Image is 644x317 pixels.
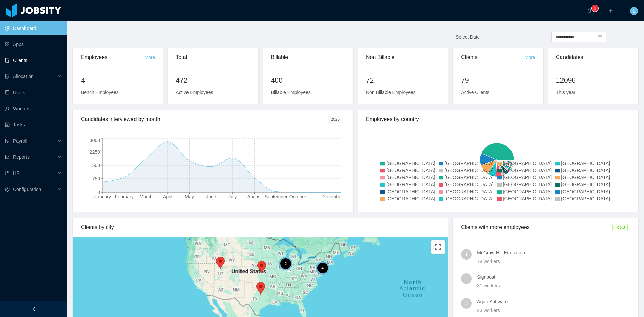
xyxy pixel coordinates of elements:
[81,75,155,86] h2: 4
[289,194,306,199] tspan: October
[271,75,345,86] h2: 400
[366,90,416,95] span: Non Billable Employees
[503,196,552,201] span: [GEOGRAPHIC_DATA]
[592,5,598,12] sup: 0
[5,155,10,159] i: icon: line-chart
[556,48,630,67] div: Candidates
[176,48,250,67] div: Total
[90,149,100,155] tspan: 2250
[176,75,250,86] h2: 472
[140,194,153,199] tspan: March
[465,298,468,309] span: 3
[461,48,524,67] div: Clients
[633,7,635,15] span: L
[92,176,100,181] tspan: 750
[386,168,435,173] span: [GEOGRAPHIC_DATA]
[587,8,592,13] i: icon: bell
[328,116,342,123] span: 2025
[90,163,100,168] tspan: 1500
[503,189,552,194] span: [GEOGRAPHIC_DATA]
[5,102,62,115] a: icon: userWorkers
[271,48,345,67] div: Billable
[176,90,213,95] span: Active Employees
[5,38,62,51] a: icon: appstoreApps
[477,298,630,305] h4: AgateSoftware
[445,161,494,166] span: [GEOGRAPHIC_DATA]
[465,249,468,260] span: 1
[477,273,630,281] h4: Signpost
[556,75,630,86] h2: 12096
[561,175,610,180] span: [GEOGRAPHIC_DATA]
[271,90,311,95] span: Billable Employees
[561,168,610,173] span: [GEOGRAPHIC_DATA]
[386,175,435,180] span: [GEOGRAPHIC_DATA]
[598,35,602,39] i: icon: calendar
[445,182,494,187] span: [GEOGRAPHIC_DATA]
[455,34,480,40] span: Select Date
[5,21,62,35] a: icon: pie-chartDashboard
[5,187,10,192] i: icon: setting
[81,110,328,129] div: Candidates interviewed by month
[5,86,62,99] a: icon: robotUsers
[5,139,10,143] i: icon: file-protect
[386,182,435,187] span: [GEOGRAPHIC_DATA]
[477,258,630,265] div: 78 workers
[206,194,216,199] tspan: June
[503,182,552,187] span: [GEOGRAPHIC_DATA]
[163,194,172,199] tspan: April
[477,249,630,256] h4: McGraw-Hill Education
[503,161,552,166] span: [GEOGRAPHIC_DATA]
[13,154,30,160] span: Reports
[561,189,610,194] span: [GEOGRAPHIC_DATA]
[561,196,610,201] span: [GEOGRAPHIC_DATA]
[461,90,489,95] span: Active Clients
[5,74,10,79] i: icon: solution
[81,90,119,95] span: Bench Employees
[461,75,535,86] h2: 79
[81,218,440,237] div: Clients by city
[5,118,62,131] a: icon: profileTasks
[185,194,194,199] tspan: May
[445,196,494,201] span: [GEOGRAPHIC_DATA]
[561,182,610,187] span: [GEOGRAPHIC_DATA]
[561,161,610,166] span: [GEOGRAPHIC_DATA]
[461,218,612,237] div: Clients with more employees
[265,194,288,199] tspan: September
[13,74,34,79] span: Allocation
[13,187,41,192] span: Configuration
[431,240,445,254] button: Toggle fullscreen view
[94,194,111,199] tspan: January
[279,257,292,270] div: 2
[465,273,468,284] span: 2
[556,90,576,95] span: This year
[386,189,435,194] span: [GEOGRAPHIC_DATA]
[115,194,134,199] tspan: February
[477,282,630,289] div: 31 workers
[316,261,329,275] div: 4
[247,194,262,199] tspan: August
[477,307,630,314] div: 23 workers
[386,161,435,166] span: [GEOGRAPHIC_DATA]
[366,110,630,129] div: Employees by country
[525,55,535,60] a: More
[612,224,628,231] span: Top 3
[5,171,10,175] i: icon: book
[608,8,613,13] i: icon: plus
[13,138,28,144] span: Payroll
[13,170,20,176] span: HR
[321,194,343,199] tspan: December
[228,194,237,199] tspan: July
[386,196,435,201] span: [GEOGRAPHIC_DATA]
[503,168,552,173] span: [GEOGRAPHIC_DATA]
[366,48,440,67] div: Non Billable
[97,190,100,195] tspan: 0
[5,54,62,67] a: icon: auditClients
[503,175,552,180] span: [GEOGRAPHIC_DATA]
[144,55,155,60] a: More
[81,48,144,67] div: Employees
[366,75,440,86] h2: 72
[445,189,494,194] span: [GEOGRAPHIC_DATA]
[445,175,494,180] span: [GEOGRAPHIC_DATA]
[445,168,494,173] span: [GEOGRAPHIC_DATA]
[90,138,100,143] tspan: 3000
